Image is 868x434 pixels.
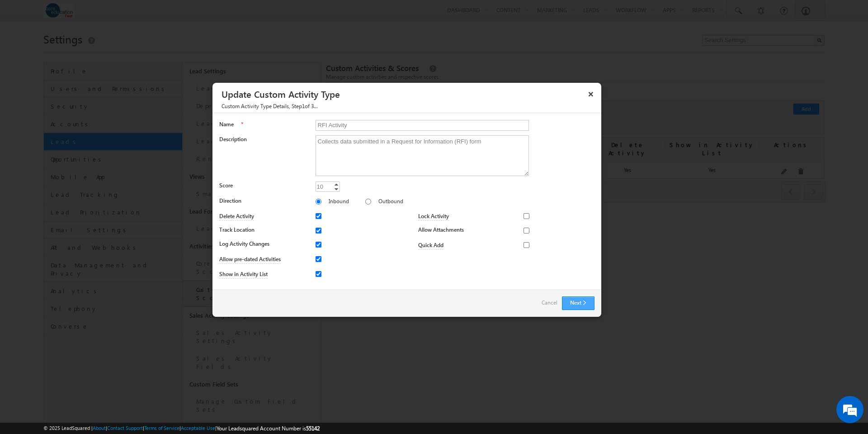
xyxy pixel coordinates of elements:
[219,181,306,190] label: Score
[181,425,215,431] a: Acceptable Use
[93,425,106,431] a: About
[219,197,306,205] label: Direction
[47,48,152,59] div: Chat with us now
[148,5,170,26] div: Minimize live chat window
[219,135,306,143] label: Description
[418,212,449,221] label: Lock Activity
[584,86,598,102] button: ×
[219,226,311,234] label: Track Location
[219,120,234,129] label: Name
[123,279,164,291] em: Start Chat
[222,86,598,102] h3: Update Custom Activity Type
[562,296,594,310] button: Next
[418,241,443,250] label: Quick Add
[378,198,403,205] label: Outbound
[219,270,268,279] label: Show in Activity List
[107,425,143,431] a: Contact Support
[219,255,281,264] label: Allow pre-dated Activities
[222,103,318,110] span: , Step of 3...
[329,198,349,205] label: Inbound
[542,296,557,309] a: Cancel
[316,181,325,192] div: 10
[12,84,165,271] textarea: Type your message and hit 'Enter'
[15,48,38,59] img: d_60004797649_company_0_60004797649
[219,240,311,248] label: Log Activity Changes
[306,425,320,432] span: 55142
[144,425,179,431] a: Terms of Service
[333,186,340,191] a: Decrement
[333,182,340,186] a: Increment
[219,212,254,221] label: Delete Activity
[418,226,519,234] label: Allow Attachments
[217,425,320,432] span: Your Leadsquared Account Number is
[222,103,289,110] span: Custom Activity Type Details
[316,135,529,176] textarea: Collects data submitted in a Request for Information (RFI) form
[302,103,305,110] span: 1
[43,424,320,433] span: © 2025 LeadSquared | | | | |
